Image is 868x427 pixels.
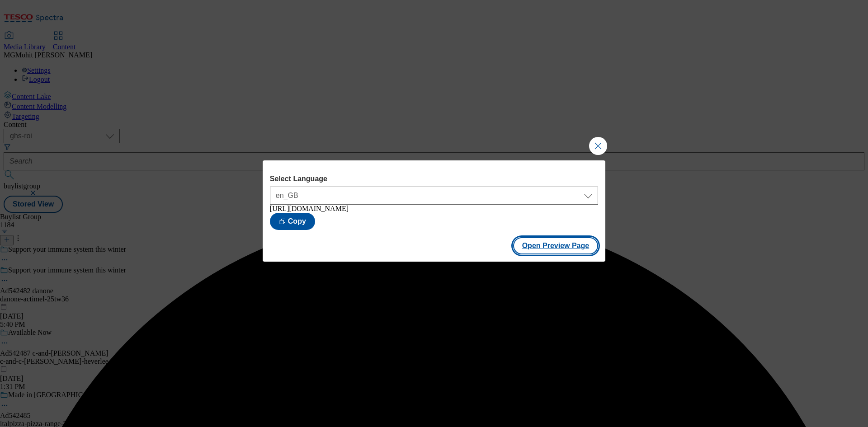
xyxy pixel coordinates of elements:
[589,137,607,155] button: Close Modal
[270,213,315,230] button: Copy
[513,237,599,254] button: Open Preview Page
[263,160,605,262] div: Modal
[270,205,598,213] div: [URL][DOMAIN_NAME]
[270,175,598,183] label: Select Language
